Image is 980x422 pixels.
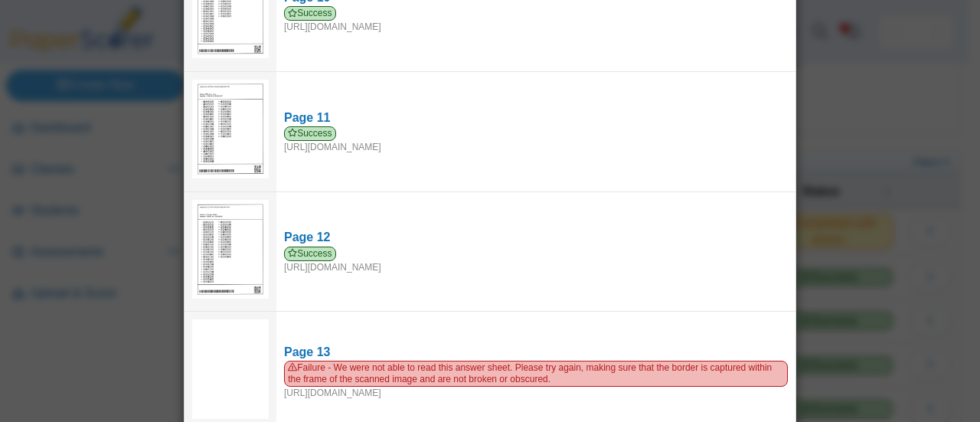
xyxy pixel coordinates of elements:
div: [URL][DOMAIN_NAME] [284,247,788,274]
a: Page 12 Success [URL][DOMAIN_NAME] [276,221,795,281]
div: [URL][DOMAIN_NAME] [284,361,788,400]
span: Success [284,6,336,21]
img: bu_532_VeV6phrYlfEaY3ka_2025-08-19_22-39-27.pdf_pg_13.jpg [192,319,269,418]
div: Page 12 [284,229,788,246]
div: [URL][DOMAIN_NAME] [284,6,788,34]
span: Success [284,247,336,261]
img: 3116855_AUGUST_19_2025T22_35_47_714000000.jpeg [192,200,269,299]
a: Page 11 Success [URL][DOMAIN_NAME] [276,102,795,162]
img: 3116860_AUGUST_19_2025T22_34_25_262000000.jpeg [192,80,269,178]
div: Page 11 [284,110,788,126]
div: [URL][DOMAIN_NAME] [284,126,788,154]
span: Success [284,126,336,141]
div: Page 13 [284,344,788,361]
span: Failure - We were not able to read this answer sheet. Please try again, making sure that the bord... [284,361,788,387]
a: Page 13 Failure - We were not able to read this answer sheet. Please try again, making sure that ... [276,336,795,407]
